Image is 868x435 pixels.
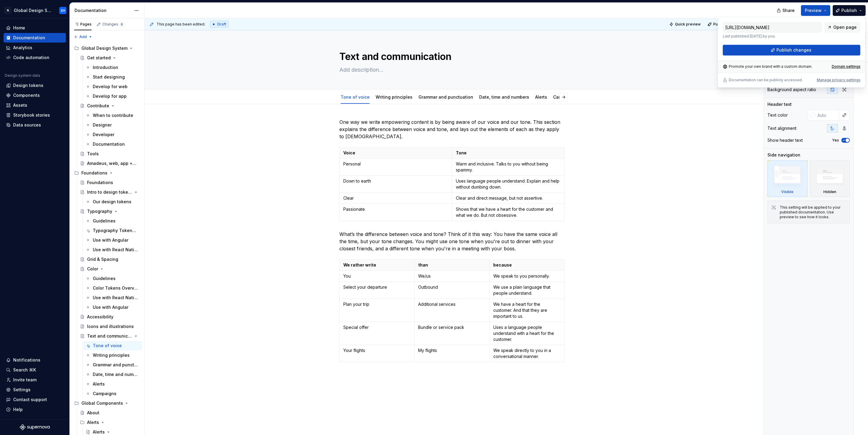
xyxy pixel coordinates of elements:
[74,22,92,27] div: Pages
[93,218,116,224] div: Guidelines
[78,187,142,197] a: Intro to design tokens
[83,216,142,226] a: Guidelines
[780,205,846,219] div: This setting will be applied to your published documentation. Use preview to see how it looks.
[79,34,87,39] span: Add
[801,5,830,16] button: Preview
[493,324,561,342] p: Uses a language people understand with a heart for the customer.
[83,130,142,139] a: Developer
[93,84,128,90] div: Develop for web
[13,367,36,373] div: Search ⌘K
[418,273,485,279] p: We/us
[493,284,561,296] p: We use a plain language that people understand.
[4,43,66,52] a: Analytics
[4,53,66,62] a: Code automation
[83,341,142,350] a: Tone of voice
[93,112,133,118] div: When to contribute
[817,78,861,82] div: Manage privacy settings
[93,371,138,377] div: Date, time and numbers
[78,408,142,418] a: About
[4,385,66,395] a: Settings
[78,53,142,63] a: Get started
[72,33,94,41] button: Add
[723,34,822,39] p: Last published [DATE] by you.
[93,381,105,387] div: Alerts
[833,24,857,30] span: Open page
[376,94,412,100] a: Writing principles
[723,45,861,55] button: Publish changes
[87,256,118,262] div: Grid & Spacing
[87,323,134,329] div: Icons and illustrations
[4,91,66,100] a: Components
[87,333,132,339] div: Text and communication
[767,160,808,197] div: Visible
[13,45,32,51] div: Analytics
[14,7,52,13] div: Global Design System
[87,55,111,61] div: Get started
[4,100,66,110] a: Assets
[477,91,532,103] div: Date, time and numbers
[87,160,136,166] div: Amadeus, web, app + rebrand
[418,284,485,290] p: Outbound
[83,370,142,379] a: Date, time and numbers
[4,355,66,365] button: Notifications
[93,93,127,99] div: Develop for app
[83,63,142,72] a: Introduction
[93,237,128,243] div: Use with Angular
[93,285,138,291] div: Color Tokens Overview
[78,418,142,427] div: Alerts
[119,22,124,27] span: 6
[551,91,579,103] div: Campaigns
[78,101,142,111] a: Contribute
[776,47,811,53] span: Publish changes
[13,122,41,128] div: Data sources
[217,22,226,27] span: Draft
[341,94,370,100] a: Tone of voice
[815,110,839,121] input: Auto
[93,122,112,128] div: Designer
[841,7,857,13] span: Publish
[343,206,448,212] p: Passionate
[83,235,142,245] a: Use with Angular
[723,64,812,69] div: Promote your own brand with a custom domain.
[87,208,112,214] div: Typography
[416,91,476,103] div: Grammar and punctuation
[456,161,561,173] p: Warm and inclusive. Talks to you without being spammy.
[343,150,448,156] p: Voice
[418,301,485,307] p: Additional services
[93,304,128,310] div: Use with Angular
[93,352,130,358] div: Writing principles
[83,197,142,207] a: Our design tokens
[339,231,566,252] p: What’s the difference between voice and tone? Think of it this way: You have the same voice all t...
[13,25,25,31] div: Home
[767,137,803,143] div: Show header text
[83,302,142,312] a: Use with Angular
[93,276,116,282] div: Guidelines
[157,22,205,27] span: This page has been edited.
[83,111,142,120] a: When to contribute
[87,410,99,416] div: About
[343,284,411,290] p: Select your departure
[4,375,66,385] a: Invite team
[83,360,142,370] a: Grammar and punctuation
[87,103,109,109] div: Contribute
[4,7,11,14] div: N
[78,264,142,274] a: Color
[83,72,142,82] a: Start designing
[343,301,411,307] p: Plan your trip
[553,94,577,100] a: Campaigns
[93,228,138,234] div: Typography Tokens Overview
[832,64,861,69] a: Domain settings
[61,8,65,13] div: SH
[832,138,839,143] label: Yes
[72,398,142,408] div: Global Components
[4,23,66,33] a: Home
[83,379,142,389] a: Alerts
[83,350,142,360] a: Writing principles
[93,199,131,205] div: Our design tokens
[93,295,138,301] div: Use with React Native
[83,82,142,91] a: Develop for web
[78,331,142,341] a: Text and communication
[78,255,142,264] a: Grid & Spacing
[713,22,742,27] span: Publish changes
[343,161,448,167] p: Personal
